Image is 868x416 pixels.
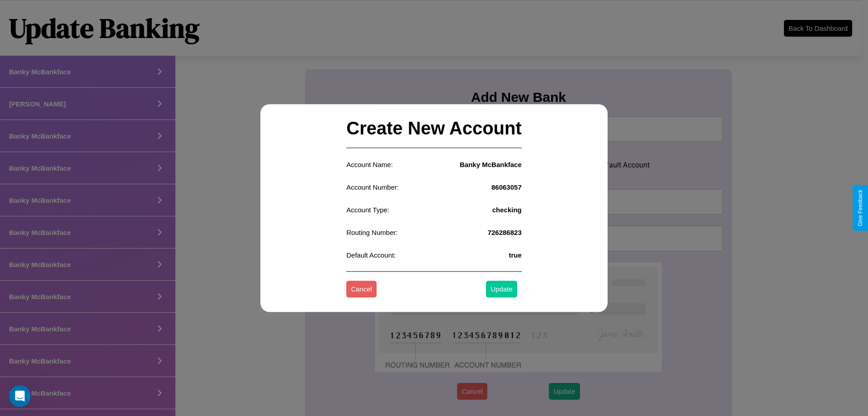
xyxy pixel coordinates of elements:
p: Routing Number: [346,226,397,239]
h2: Create New Account [346,109,522,148]
button: Cancel [346,281,377,298]
p: Default Account: [346,249,396,261]
p: Account Type: [346,204,389,216]
h4: true [509,251,521,259]
h4: checking [492,206,522,214]
p: Account Name: [346,158,393,171]
h4: 726286823 [488,229,522,236]
button: Update [486,281,517,298]
h4: 86063057 [491,183,522,191]
h4: Banky McBankface [460,161,522,168]
iframe: Intercom live chat [9,385,31,407]
div: Give Feedback [857,190,863,226]
p: Account Number: [346,181,399,193]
